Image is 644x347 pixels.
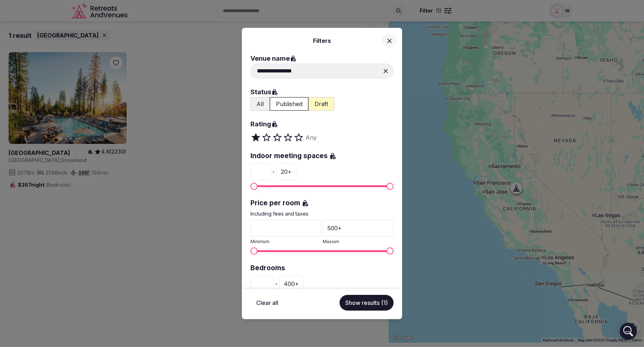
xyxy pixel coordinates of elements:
[386,247,394,255] span: Maximum
[272,167,275,176] span: -
[270,97,308,111] button: Show only published venues
[250,54,394,64] label: Venue name
[250,263,394,273] label: Bedrooms
[276,163,296,180] div: 20 +
[386,183,394,190] span: Maximum
[250,198,394,208] label: Price per room
[261,132,272,143] span: Set rating to 2
[279,275,303,292] div: 400 +
[620,323,637,340] div: Open Intercom Messenger
[250,247,258,255] span: Minimum
[323,220,394,237] div: 500 +
[250,183,258,190] span: Minimum
[250,132,261,143] span: Set rating to 1
[275,280,278,288] span: -
[308,97,334,111] button: Show only draft venues
[250,239,269,244] span: Minimum
[283,132,293,143] span: Set rating to 4
[250,97,270,111] button: Show all venues
[293,132,304,143] span: Set rating to 5
[250,151,394,161] label: Indoor meeting spaces
[323,239,339,244] span: Maxium
[340,295,394,311] button: Show results (1)
[306,133,317,142] span: Any
[250,36,394,45] h2: Filters
[250,119,394,129] label: Rating
[250,87,394,97] label: Status
[250,97,394,111] div: Filter venues by status
[272,132,283,143] span: Set rating to 3
[250,295,284,311] button: Clear all
[250,210,394,217] p: Including fees and taxes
